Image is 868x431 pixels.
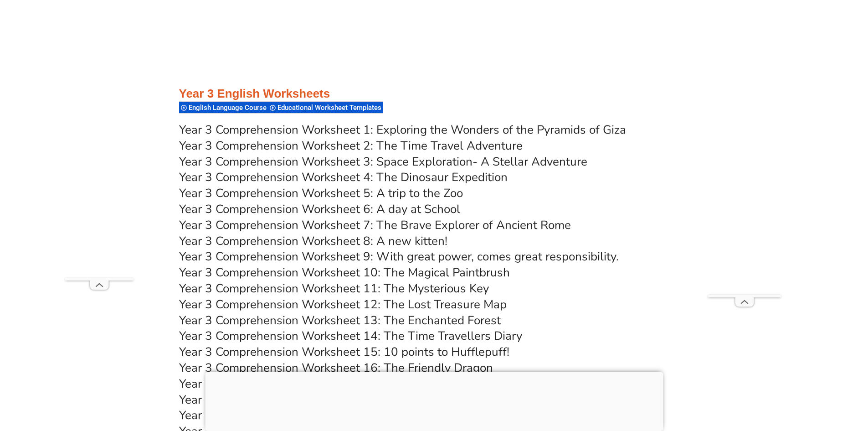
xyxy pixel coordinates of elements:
a: Year 3 Comprehension Worksheet 11: The Mysterious Key [179,280,489,296]
a: Year 3 Comprehension Worksheet 7: The Brave Explorer of Ancient Rome [179,217,571,233]
a: Year 3 Comprehension Worksheet 5: A trip to the Zoo [179,185,463,201]
a: Year 3 Comprehension Worksheet 14: The Time Travellers Diary [179,328,522,344]
h3: Year 3 English Worksheets [179,86,689,102]
a: Year 3 Comprehension Worksheet 2: The Time Travel Adventure [179,138,523,154]
a: Year 3 Comprehension Worksheet 10: The Magical Paintbrush [179,265,510,280]
a: Year 3 Comprehension Worksheet 6: A day at School [179,201,460,217]
a: Year 3 Comprehension Worksheet 16: The Friendly Dragon [179,360,493,376]
a: Year 3 Comprehension Worksheet 13: The Enchanted Forest [179,312,501,328]
a: Year 3 Comprehension Worksheet 19: The Talking Tree [179,407,473,423]
a: Year 3 Comprehension Worksheet 4: The Dinosaur Expedition [179,169,508,185]
div: Educational Worksheet Templates [268,101,383,114]
a: Year 3 Comprehension Worksheet 3: Space Exploration- A Stellar Adventure [179,154,587,170]
a: Year 3 Comprehension Worksheet 1: Exploring the Wonders of the Pyramids of Giza [179,122,626,138]
a: Year 3 Comprehension Worksheet 8: A new kitten! [179,233,447,249]
iframe: Advertisement [65,21,134,278]
iframe: Advertisement [708,21,781,295]
a: Year 3 Comprehension Worksheet 12: The Lost Treasure Map [179,296,507,312]
a: Year 3 Comprehension Worksheet 18: The Curious Robot [179,392,483,408]
a: Year 3 Comprehension Worksheet 17: The Brave Little Turtle [179,376,504,392]
iframe: Advertisement [205,372,663,429]
div: English Language Course [179,101,268,114]
span: Educational Worksheet Templates [277,104,384,112]
iframe: Chat Widget [716,328,868,431]
span: English Language Course [189,104,269,112]
a: Year 3 Comprehension Worksheet 9: With great power, comes great responsibility. [179,249,619,265]
a: Year 3 Comprehension Worksheet 15: 10 points to Hufflepuff! [179,344,509,360]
